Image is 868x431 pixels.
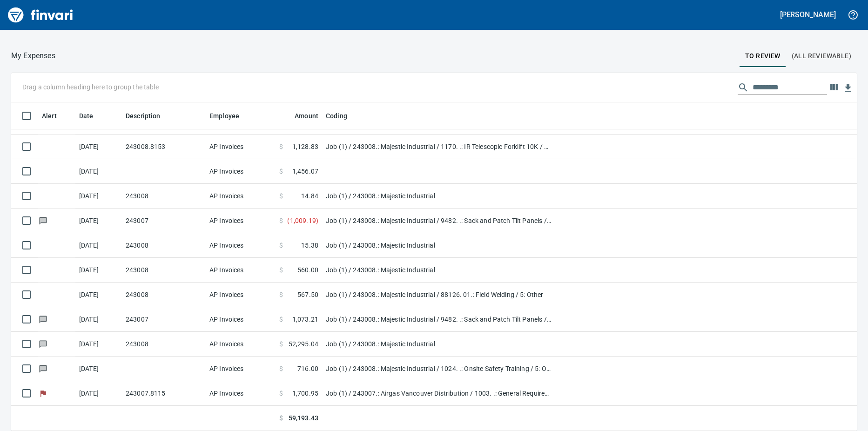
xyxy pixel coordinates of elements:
[122,381,206,406] td: 243007.8115
[38,365,48,371] span: Has messages
[279,364,283,373] span: $
[827,81,841,94] button: Choose columns to display
[322,357,555,381] td: Job (1) / 243008.: Majestic Industrial / 1024. .: Onsite Safety Training / 5: Other
[75,307,122,332] td: [DATE]
[206,184,276,209] td: AP Invoices
[322,135,555,159] td: Job (1) / 243008.: Majestic Industrial / 1170. .: IR Telescopic Forklift 10K / 5: Other
[75,381,122,406] td: [DATE]
[75,357,122,381] td: [DATE]
[122,258,206,283] td: 243008
[326,110,359,121] span: Coding
[122,283,206,307] td: 243008
[75,184,122,209] td: [DATE]
[206,258,276,283] td: AP Invoices
[279,216,283,225] span: $
[22,82,159,92] p: Drag a column heading here to group the table
[206,209,276,233] td: AP Invoices
[322,184,555,209] td: Job (1) / 243008.: Majestic Industrial
[301,241,318,250] span: 15.38
[122,135,206,159] td: 243008.8153
[778,7,838,22] button: [PERSON_NAME]
[206,307,276,332] td: AP Invoices
[206,332,276,357] td: AP Invoices
[6,4,75,26] img: Finvari
[206,283,276,307] td: AP Invoices
[279,265,283,275] span: $
[326,110,347,121] span: Coding
[206,233,276,258] td: AP Invoices
[122,332,206,357] td: 243008
[297,364,318,373] span: 716.00
[295,110,318,121] span: Amount
[209,110,239,121] span: Employee
[75,159,122,184] td: [DATE]
[126,110,161,121] span: Description
[206,381,276,406] td: AP Invoices
[42,110,69,121] span: Alert
[322,258,555,283] td: Job (1) / 243008.: Majestic Industrial
[279,241,283,250] span: $
[75,283,122,307] td: [DATE]
[75,135,122,159] td: [DATE]
[122,209,206,233] td: 243007
[122,307,206,332] td: 243007
[297,290,318,299] span: 567.50
[301,191,318,201] span: 14.84
[292,167,318,176] span: 1,456.07
[841,81,855,95] button: Download Table
[780,10,836,20] h5: [PERSON_NAME]
[287,216,318,225] span: ( 1,009.19 )
[279,389,283,398] span: $
[126,110,173,121] span: Description
[38,341,48,347] span: Has messages
[292,315,318,324] span: 1,073.21
[206,357,276,381] td: AP Invoices
[279,413,283,423] span: $
[79,110,94,121] span: Date
[322,209,555,233] td: Job (1) / 243008.: Majestic Industrial / 9482. .: Sack and Patch Tilt Panels / 3: Material
[289,413,318,423] span: 59,193.43
[292,142,318,151] span: 1,128.83
[75,209,122,233] td: [DATE]
[289,339,318,349] span: 52,295.04
[297,265,318,275] span: 560.00
[322,332,555,357] td: Job (1) / 243008.: Majestic Industrial
[292,389,318,398] span: 1,700.95
[279,142,283,151] span: $
[38,217,48,223] span: Has messages
[279,339,283,349] span: $
[122,184,206,209] td: 243008
[75,332,122,357] td: [DATE]
[322,283,555,307] td: Job (1) / 243008.: Majestic Industrial / 88126. 01.: Field Welding / 5: Other
[75,258,122,283] td: [DATE]
[38,316,48,322] span: Has messages
[283,110,318,121] span: Amount
[322,307,555,332] td: Job (1) / 243008.: Majestic Industrial / 9482. .: Sack and Patch Tilt Panels / 3: Material
[206,159,276,184] td: AP Invoices
[38,390,48,396] span: Flagged
[279,167,283,176] span: $
[42,110,57,121] span: Alert
[279,290,283,299] span: $
[792,50,851,62] span: (All Reviewable)
[11,50,55,61] p: My Expenses
[322,233,555,258] td: Job (1) / 243008.: Majestic Industrial
[79,110,106,121] span: Date
[209,110,251,121] span: Employee
[11,50,55,61] nav: breadcrumb
[279,191,283,201] span: $
[279,315,283,324] span: $
[75,233,122,258] td: [DATE]
[745,50,781,62] span: To Review
[322,381,555,406] td: Job (1) / 243007.: Airgas Vancouver Distribution / 1003. .: General Requirements / 5: Other
[122,233,206,258] td: 243008
[206,135,276,159] td: AP Invoices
